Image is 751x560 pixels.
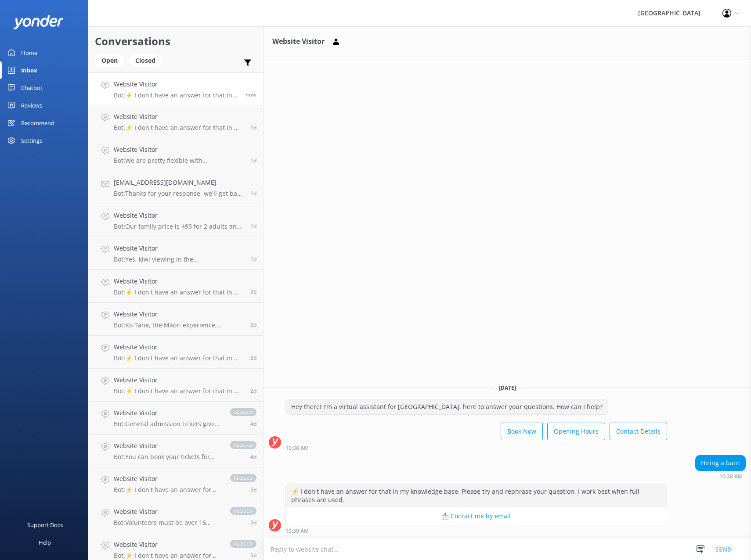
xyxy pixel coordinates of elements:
span: Oct 02 2025 04:28pm (UTC +13:00) Pacific/Auckland [250,420,256,427]
h4: Website Visitor [114,309,244,319]
h3: Website Visitor [272,36,325,47]
h4: Website Visitor [114,474,221,484]
a: Website VisitorBot:You can book your tickets for reserve entry online at [URL][DOMAIN_NAME]. Tick... [88,434,263,467]
p: Bot: ⚡ I don't have an answer for that in my knowledge base. Please try and rephrase your questio... [114,387,244,395]
a: Website VisitorBot:⚡ I don't have an answer for that in my knowledge base. Please try and rephras... [88,467,263,500]
div: Closed [129,54,162,67]
a: Website VisitorBot:We are pretty flexible with cancellations, unless it is for an activity that w... [88,138,263,171]
h4: Website Visitor [114,79,239,89]
h4: Website Visitor [114,408,221,418]
a: Website VisitorBot:Yes, kiwi viewing in the [GEOGRAPHIC_DATA] is included with your general admis... [88,237,263,270]
span: Oct 07 2025 10:38am (UTC +13:00) Pacific/Auckland [246,91,256,98]
h4: Website Visitor [114,145,244,154]
p: Bot: ⚡ I don't have an answer for that in my knowledge base. Please try and rephrase your questio... [114,288,244,296]
p: Bot: ⚡ I don't have an answer for that in my knowledge base. Please try and rephrase your questio... [114,354,244,362]
div: Oct 07 2025 10:38am (UTC +13:00) Pacific/Auckland [695,473,746,479]
div: Oct 07 2025 10:39am (UTC +13:00) Pacific/Auckland [285,528,667,534]
h4: Website Visitor [114,507,221,517]
span: [DATE] [494,384,521,391]
h4: Website Visitor [114,211,244,220]
p: Bot: ⚡ I don't have an answer for that in my knowledge base. Please try and rephrase your questio... [114,486,221,494]
span: Oct 04 2025 05:28pm (UTC +13:00) Pacific/Auckland [250,354,256,362]
a: Closed [129,55,166,65]
h4: [EMAIL_ADDRESS][DOMAIN_NAME] [114,178,244,187]
a: Website VisitorBot:⚡ I don't have an answer for that in my knowledge base. Please try and rephras... [88,336,263,369]
div: Hiring a barn [696,456,745,470]
p: Bot: ⚡ I don't have an answer for that in my knowledge base. Please try and rephrase your questio... [114,552,221,560]
span: closed [230,408,256,416]
span: closed [230,540,256,548]
a: Website VisitorBot:Our family price is $93 for 2 adults and 2 children aged [DEMOGRAPHIC_DATA]. Y... [88,204,263,237]
div: Home [21,44,37,61]
button: 📩 Contact me by email [286,507,667,525]
div: Inbox [21,61,37,79]
span: Oct 05 2025 06:24pm (UTC +13:00) Pacific/Auckland [250,223,256,230]
h4: Website Visitor [114,244,244,253]
p: Bot: ⚡ I don't have an answer for that in my knowledge base. Please try and rephrase your questio... [114,91,239,99]
p: Bot: Ko Tāne, the Māori experience, including the hangi and night tours, are currently not operat... [114,321,244,329]
h4: Website Visitor [114,540,221,549]
p: Bot: Our family price is $93 for 2 adults and 2 children aged [DEMOGRAPHIC_DATA]. You can add ext... [114,223,244,230]
h4: Website Visitor [114,276,244,286]
span: Oct 05 2025 04:18pm (UTC +13:00) Pacific/Auckland [250,255,256,263]
img: yonder-white-logo.png [13,15,64,29]
div: Settings [21,132,42,149]
span: Oct 04 2025 02:35pm (UTC +13:00) Pacific/Auckland [250,387,256,395]
div: Support Docs [27,516,63,534]
a: Open [95,55,129,65]
span: Oct 04 2025 10:45pm (UTC +13:00) Pacific/Auckland [250,288,256,296]
span: Oct 02 2025 11:46am (UTC +13:00) Pacific/Auckland [250,453,256,460]
span: Oct 01 2025 02:37pm (UTC +13:00) Pacific/Auckland [250,552,256,559]
h4: Website Visitor [114,112,244,122]
h4: Website Visitor [114,375,244,385]
span: closed [230,441,256,449]
div: Oct 07 2025 10:38am (UTC +13:00) Pacific/Auckland [285,445,667,451]
p: Bot: You can book your tickets for reserve entry online at [URL][DOMAIN_NAME]. Tickets are also a... [114,453,221,461]
div: Hey there! I'm a virtual assistant for [GEOGRAPHIC_DATA], here to answer your questions. How can ... [286,399,608,414]
span: Oct 01 2025 06:18pm (UTC +13:00) Pacific/Auckland [250,519,256,526]
span: closed [230,474,256,482]
a: Website VisitorBot:General admission tickets give you full access to see every animal at the park... [88,402,263,434]
div: Help [39,534,51,551]
span: Oct 02 2025 09:05am (UTC +13:00) Pacific/Auckland [250,486,256,493]
span: Oct 06 2025 08:30am (UTC +13:00) Pacific/Auckland [250,157,256,164]
p: Bot: General admission tickets give you full access to see every animal at the park, including th... [114,420,221,428]
a: Website VisitorBot:Ko Tāne, the Māori experience, including the hangi and night tours, are curren... [88,303,263,336]
span: Oct 06 2025 10:04am (UTC +13:00) Pacific/Auckland [250,124,256,131]
p: Bot: Thanks for your response, we'll get back to you as soon as we can during opening hours. [114,190,244,197]
a: Website VisitorBot:⚡ I don't have an answer for that in my knowledge base. Please try and rephras... [88,369,263,402]
span: Oct 04 2025 06:23pm (UTC +13:00) Pacific/Auckland [250,321,256,329]
p: Bot: Volunteers must be over 16 years of age to volunteer at [GEOGRAPHIC_DATA]. [114,519,221,527]
h4: Website Visitor [114,441,221,451]
button: Opening Hours [547,423,605,440]
button: Book Now [501,423,543,440]
span: Oct 05 2025 10:10pm (UTC +13:00) Pacific/Auckland [250,190,256,197]
h4: Website Visitor [114,342,244,352]
div: Open [95,54,124,67]
strong: 10:39 AM [285,528,309,534]
a: Website VisitorBot:⚡ I don't have an answer for that in my knowledge base. Please try and rephras... [88,105,263,138]
a: [EMAIL_ADDRESS][DOMAIN_NAME]Bot:Thanks for your response, we'll get back to you as soon as we can... [88,171,263,204]
div: Recommend [21,114,54,132]
div: Reviews [21,97,42,114]
button: Contact Details [610,423,667,440]
p: Bot: Yes, kiwi viewing in the [GEOGRAPHIC_DATA] is included with your general admission ticket to... [114,255,244,263]
p: Bot: We are pretty flexible with cancellations, unless it is for an activity that we have prepare... [114,157,244,165]
div: Chatbot [21,79,43,97]
strong: 10:38 AM [285,445,309,451]
div: ⚡ I don't have an answer for that in my knowledge base. Please try and rephrase your question, I ... [286,484,667,507]
span: closed [230,507,256,515]
a: Website VisitorBot:⚡ I don't have an answer for that in my knowledge base. Please try and rephras... [88,270,263,303]
p: Bot: ⚡ I don't have an answer for that in my knowledge base. Please try and rephrase your questio... [114,124,244,132]
strong: 10:38 AM [719,474,743,479]
a: Website VisitorBot:Volunteers must be over 16 years of age to volunteer at [GEOGRAPHIC_DATA].clos... [88,500,263,533]
a: Website VisitorBot:⚡ I don't have an answer for that in my knowledge base. Please try and rephras... [88,72,263,105]
h2: Conversations [95,33,256,50]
